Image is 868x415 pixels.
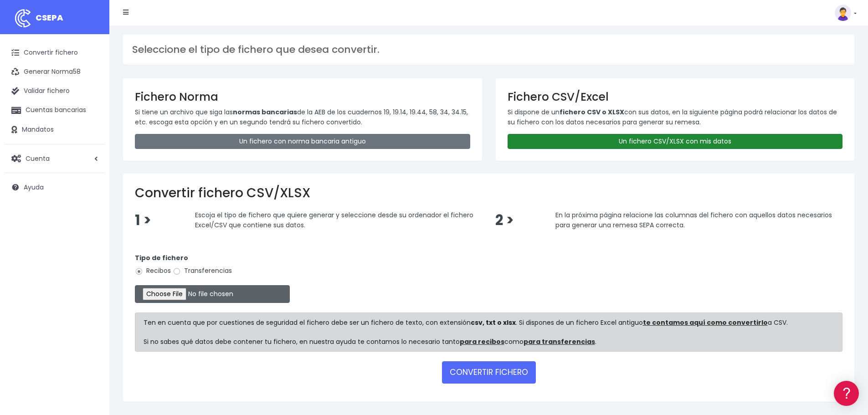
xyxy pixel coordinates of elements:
span: 1 > [135,210,151,230]
a: Validar fichero [5,82,105,101]
a: Un fichero con norma bancaria antiguo [135,134,470,149]
h3: Fichero CSV/Excel [508,90,843,103]
div: Facturación [9,181,173,190]
a: API [9,233,173,247]
a: Un fichero CSV/XLSX con mis datos [508,134,843,149]
a: Videotutoriales [9,143,173,158]
span: Cuenta [26,154,50,163]
strong: Tipo de fichero [135,253,188,262]
a: Ayuda [5,178,105,197]
h2: Convertir fichero CSV/XLSX [135,185,842,201]
span: CSEPA [36,12,63,23]
a: POWERED BY ENCHANT [125,262,175,271]
a: Información general [9,77,173,92]
h3: Fichero Norma [135,90,470,103]
a: Cuentas bancarias [5,101,105,120]
button: Contáctanos [9,244,173,260]
a: General [9,195,173,210]
a: Formatos [9,115,173,129]
img: logo [11,7,34,30]
span: 2 > [495,210,514,230]
a: Generar Norma58 [5,62,105,82]
a: para transferencias [524,337,595,346]
div: Ten en cuenta que por cuestiones de seguridad el fichero debe ser un fichero de texto, con extens... [135,313,842,352]
p: Si dispone de un con sus datos, en la siguiente página podrá relacionar los datos de su fichero c... [508,107,843,128]
a: Problemas habituales [9,129,173,143]
strong: fichero CSV o XLSX [560,108,624,117]
a: Cuenta [5,149,105,168]
h3: Seleccione el tipo de fichero que desea convertir. [132,44,845,56]
a: te contamos aquí como convertirlo [643,318,768,327]
p: Si tiene un archivo que siga las de la AEB de los cuadernos 19, 19.14, 19.44, 58, 34, 34.15, etc.... [135,107,470,128]
a: Convertir fichero [5,43,105,62]
a: Perfiles de empresas [9,158,173,172]
label: Transferencias [173,266,232,276]
div: Información general [9,63,173,72]
span: Escoja el tipo de fichero que quiere generar y seleccione desde su ordenador el fichero Excel/CSV... [195,210,473,230]
a: para recibos [460,337,504,346]
span: Ayuda [24,183,44,192]
strong: normas bancarias [233,108,297,117]
label: Recibos [135,266,171,276]
a: Mandatos [5,120,105,139]
div: Convertir ficheros [9,101,173,109]
span: En la próxima página relacione las columnas del fichero con aquellos datos necesarios para genera... [555,210,832,230]
button: CONVERTIR FICHERO [442,361,536,383]
div: Programadores [9,219,173,227]
img: profile [835,5,851,21]
strong: csv, txt o xlsx [471,318,516,327]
